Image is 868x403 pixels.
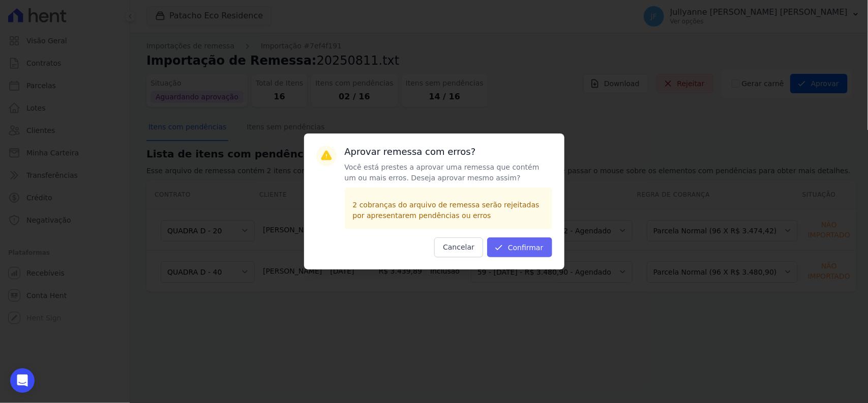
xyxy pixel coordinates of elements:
button: Confirmar [487,237,552,257]
div: Open Intercom Messenger [10,368,35,393]
button: Cancelar [434,237,483,257]
h3: Aprovar remessa com erros? [345,146,552,158]
p: 2 cobranças do arquivo de remessa serão rejeitadas por apresentarem pendências ou erros [353,200,544,221]
p: Você está prestes a aprovar uma remessa que contém um ou mais erros. Deseja aprovar mesmo assim? [345,162,552,183]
